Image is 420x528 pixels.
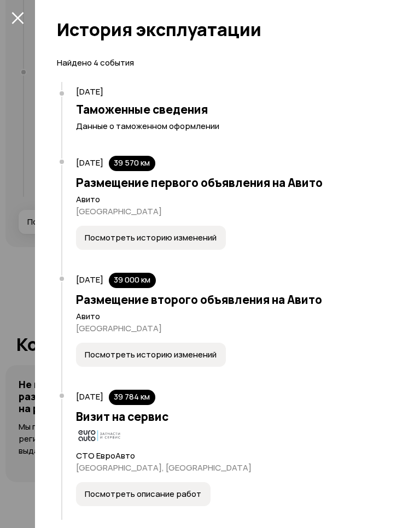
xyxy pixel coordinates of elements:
[76,121,402,132] p: Данные о таможенном оформлении
[76,428,122,443] img: logo
[76,175,402,190] h3: Размещение первого объявления на Авито
[109,273,156,288] div: 39 000 км
[85,349,217,360] span: Посмотреть историю изменений
[76,274,103,285] span: [DATE]
[76,206,402,217] p: [GEOGRAPHIC_DATA]
[76,102,402,116] h3: Таможенные сведения
[76,157,103,168] span: [DATE]
[76,226,226,250] button: Посмотреть историю изменений
[85,232,217,243] span: Посмотреть историю изменений
[76,323,402,334] p: [GEOGRAPHIC_DATA]
[109,390,155,405] div: 39 784 км
[76,409,402,424] h3: Визит на сервис
[76,462,402,473] p: [GEOGRAPHIC_DATA], [GEOGRAPHIC_DATA]
[76,482,211,506] button: Посмотреть описание работ
[76,86,103,97] span: [DATE]
[109,156,155,171] div: 39 570 км
[57,57,387,69] p: Найдено 4 события
[85,489,201,500] span: Посмотреть описание работ
[76,391,103,402] span: [DATE]
[76,194,402,205] p: Авито
[76,292,402,307] h3: Размещение второго объявления на Авито
[76,450,402,461] p: СТО ЕвроАвто
[76,343,226,367] button: Посмотреть историю изменений
[9,9,26,26] button: закрыть
[76,311,402,322] p: Авито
